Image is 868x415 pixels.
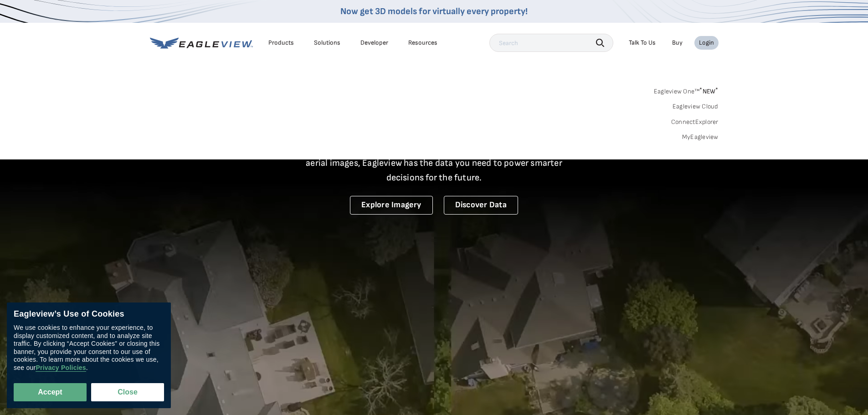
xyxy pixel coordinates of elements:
[14,383,87,401] button: Accept
[340,6,528,17] a: Now get 3D models for virtually every property!
[14,324,164,372] div: We use cookies to enhance your experience, to display customized content, and to analyze site tra...
[654,85,719,95] a: Eagleview One™*NEW*
[408,39,437,47] div: Resources
[489,34,613,52] input: Search
[699,39,714,47] div: Login
[682,133,719,141] a: MyEagleview
[629,39,656,47] div: Talk To Us
[444,196,518,215] a: Discover Data
[314,39,340,47] div: Solutions
[673,102,719,111] a: Eagleview Cloud
[672,39,683,47] a: Buy
[699,87,718,95] span: NEW
[268,39,294,47] div: Products
[14,309,164,319] div: Eagleview’s Use of Cookies
[36,364,86,372] a: Privacy Policies
[360,39,388,47] a: Developer
[350,196,433,215] a: Explore Imagery
[671,118,719,126] a: ConnectExplorer
[295,141,574,185] p: A new era starts here. Built on more than 3.5 billion high-resolution aerial images, Eagleview ha...
[91,383,164,401] button: Close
